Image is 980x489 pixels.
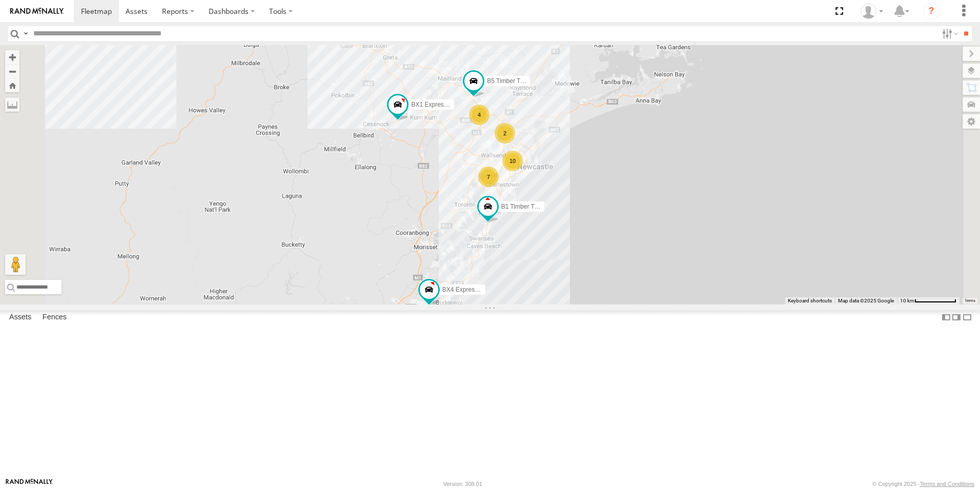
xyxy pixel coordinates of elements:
label: Search Filter Options [938,26,960,41]
div: Peter Clarence [857,4,887,19]
label: Map Settings [963,114,980,129]
div: 2 [495,123,515,144]
button: Zoom in [5,50,19,64]
label: Fences [37,310,72,324]
button: Keyboard shortcuts [788,297,832,304]
span: 10 km [900,298,914,303]
i: ? [923,3,940,19]
a: Visit our Website [6,479,53,489]
button: Zoom out [5,64,19,78]
span: Map data ©2025 Google [838,298,894,303]
img: rand-logo.svg [10,8,64,15]
button: Zoom Home [5,78,19,92]
div: 7 [478,167,499,187]
span: BX1 Express Ute [411,101,458,109]
div: © Copyright 2025 - [872,481,974,487]
label: Measure [5,97,19,112]
label: Search Query [22,26,30,41]
div: 4 [469,105,489,125]
button: Drag Pegman onto the map to open Street View [5,254,26,275]
a: Terms (opens in new tab) [965,299,975,303]
button: Map Scale: 10 km per 78 pixels [897,297,959,304]
span: BX4 Express Ute [442,287,489,294]
div: 10 [502,151,523,171]
label: Assets [4,310,36,324]
label: Hide Summary Table [962,310,972,325]
span: B1 Timber Truck [501,203,546,210]
a: Terms and Conditions [920,481,974,487]
label: Dock Summary Table to the Right [951,310,962,325]
label: Dock Summary Table to the Left [941,310,951,325]
div: Version: 308.01 [443,481,482,487]
span: B5 Timber Truck [487,77,532,85]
